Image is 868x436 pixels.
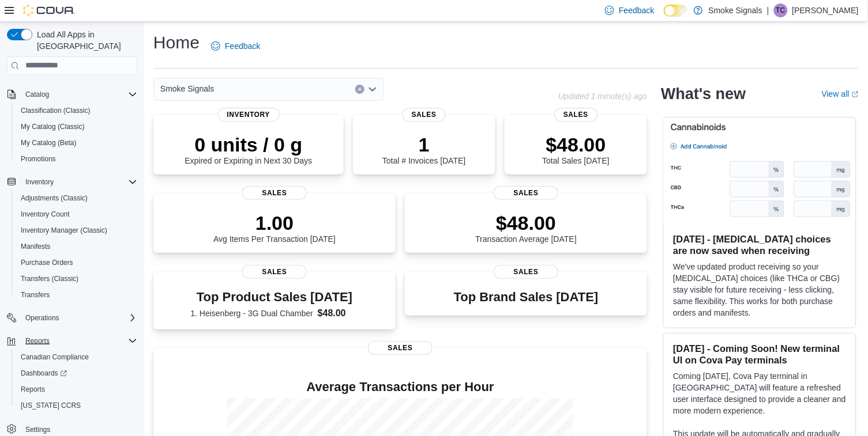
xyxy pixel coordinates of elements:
span: Dark Mode [664,17,664,17]
span: My Catalog (Beta) [16,136,137,150]
span: Feedback [225,40,260,52]
span: Inventory Count [21,210,70,219]
p: 1 [382,133,465,156]
div: Transaction Average [DATE] [476,211,577,244]
button: Catalog [2,86,142,103]
h3: [DATE] - [MEDICAL_DATA] choices are now saved when receiving [673,233,847,256]
button: Operations [21,311,64,325]
span: Sales [554,108,598,122]
svg: External link [852,91,859,98]
button: My Catalog (Classic) [12,119,142,135]
h3: [DATE] - Coming Soon! New terminal UI on Cova Pay terminals [673,343,847,366]
p: Coming [DATE], Cova Pay terminal in [GEOGRAPHIC_DATA] will feature a refreshed user interface des... [673,370,847,416]
button: Transfers [12,287,142,303]
p: $48.00 [543,133,610,156]
span: Purchase Orders [21,258,73,267]
span: TC [776,3,786,17]
span: My Catalog (Classic) [16,120,137,134]
button: Purchase Orders [12,255,142,271]
span: Smoke Signals [160,82,214,96]
p: We've updated product receiving so your [MEDICAL_DATA] choices (like THCa or CBG) stay visible fo... [673,261,847,319]
span: Sales [494,265,558,279]
a: Feedback [206,35,265,58]
span: Canadian Compliance [16,350,137,364]
p: | [767,3,769,17]
a: Classification (Classic) [16,104,95,117]
span: Settings [21,422,137,436]
span: Inventory [25,177,54,187]
a: My Catalog (Beta) [16,136,81,150]
span: Inventory [21,175,137,189]
button: Inventory Count [12,206,142,222]
span: Reports [21,385,45,394]
a: Transfers (Classic) [16,272,83,286]
a: Adjustments (Classic) [16,191,92,205]
span: Classification (Classic) [16,104,137,117]
span: [US_STATE] CCRS [21,401,81,410]
div: Expired or Expiring in Next 30 Days [185,133,312,165]
a: My Catalog (Classic) [16,120,89,134]
button: Open list of options [368,85,377,94]
span: Feedback [619,5,654,16]
button: Reports [2,333,142,349]
span: Purchase Orders [16,256,137,270]
span: Adjustments (Classic) [21,194,88,203]
span: Adjustments (Classic) [16,191,137,205]
span: Washington CCRS [16,399,137,412]
button: Inventory [21,175,58,189]
span: Reports [21,334,137,348]
span: Dashboards [21,369,67,378]
div: Avg Items Per Transaction [DATE] [213,211,336,244]
h4: Average Transactions per Hour [163,380,638,394]
p: Updated 1 minute(s) ago [558,92,647,101]
div: Total # Invoices [DATE] [382,133,465,165]
span: Transfers (Classic) [21,274,78,283]
a: Reports [16,382,50,396]
span: Reports [25,336,50,346]
span: Reports [16,382,137,396]
span: Catalog [25,90,49,99]
button: Canadian Compliance [12,349,142,365]
span: My Catalog (Classic) [21,122,85,131]
span: Catalog [21,88,137,101]
span: Transfers [21,290,50,299]
button: Reports [21,334,54,348]
a: Dashboards [16,366,72,380]
span: Inventory Count [16,207,137,221]
span: Promotions [21,154,56,164]
a: [US_STATE] CCRS [16,399,85,412]
p: 1.00 [213,211,336,234]
span: Inventory Manager (Classic) [16,223,137,237]
button: Adjustments (Classic) [12,190,142,206]
dt: 1. Heisenberg - 3G Dual Chamber [190,308,313,319]
span: Operations [21,311,137,325]
button: Catalog [21,88,54,101]
span: Sales [368,341,433,355]
span: Dashboards [16,366,137,380]
button: Operations [2,310,142,326]
button: Manifests [12,238,142,255]
span: Classification (Classic) [21,106,91,115]
span: Manifests [21,242,50,251]
p: Smoke Signals [709,3,762,17]
p: 0 units / 0 g [185,133,312,156]
span: Sales [494,186,558,200]
h3: Top Product Sales [DATE] [190,290,358,304]
a: Inventory Count [16,207,74,221]
span: Inventory [218,108,280,122]
a: Canadian Compliance [16,350,93,364]
a: Inventory Manager (Classic) [16,223,112,237]
img: Cova [23,5,75,16]
span: Sales [242,186,307,200]
button: My Catalog (Beta) [12,135,142,151]
button: Clear input [355,85,365,94]
a: Promotions [16,152,61,166]
h2: What's new [661,85,746,103]
span: Sales [403,108,446,122]
button: Transfers (Classic) [12,271,142,287]
span: Operations [25,313,59,323]
a: Dashboards [12,365,142,381]
button: [US_STATE] CCRS [12,397,142,414]
input: Dark Mode [664,5,688,17]
span: Canadian Compliance [21,352,89,362]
